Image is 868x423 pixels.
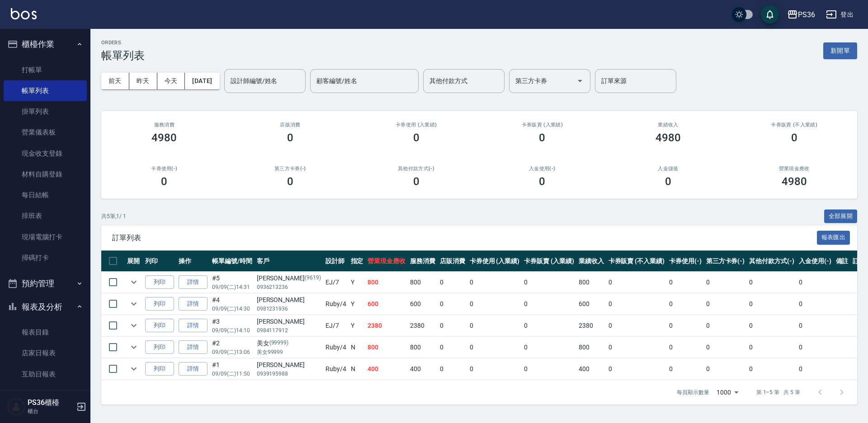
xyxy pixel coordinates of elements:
td: #1 [210,358,255,380]
h3: 0 [539,175,545,188]
td: 800 [365,272,408,293]
a: 現場電腦打卡 [4,227,87,247]
td: 600 [408,293,438,315]
a: 互助日報表 [4,364,87,385]
button: 列印 [145,340,174,354]
div: 美女 [257,339,321,348]
td: 0 [797,315,834,336]
p: 美女99999 [257,348,321,356]
p: 第 1–5 筆 共 5 筆 [756,388,800,396]
h2: 第三方卡券(-) [238,166,343,172]
td: 2380 [365,315,408,336]
td: 0 [606,358,667,380]
h3: 0 [413,175,420,188]
td: 0 [747,272,797,293]
h3: 4980 [782,175,807,188]
td: 0 [667,315,704,336]
h2: 其他付款方式(-) [364,166,468,172]
p: 共 5 筆, 1 / 1 [101,212,126,220]
th: 服務消費 [408,251,438,272]
td: 0 [438,272,467,293]
td: 0 [467,337,522,358]
td: 800 [576,337,606,358]
p: 0981231936 [257,305,321,313]
td: 800 [576,272,606,293]
button: 新開單 [823,42,857,59]
td: #4 [210,293,255,315]
td: N [349,337,366,358]
td: 0 [704,315,747,336]
button: Open [573,74,587,88]
button: 櫃檯作業 [4,33,87,56]
th: 卡券販賣 (不入業績) [606,251,667,272]
button: 今天 [157,73,185,89]
button: expand row [127,362,141,376]
th: 卡券販賣 (入業績) [522,251,576,272]
img: Person [7,398,25,416]
h2: 業績收入 [616,122,721,128]
p: 櫃台 [28,407,74,415]
th: 列印 [143,251,176,272]
p: 0984117912 [257,326,321,335]
td: 600 [365,293,408,315]
th: 客戶 [255,251,323,272]
h3: 0 [287,175,293,188]
a: 詳情 [179,297,208,311]
td: 800 [408,337,438,358]
h2: 卡券販賣 (入業績) [490,122,594,128]
td: 0 [704,337,747,358]
td: 0 [467,272,522,293]
td: 0 [438,315,467,336]
td: 0 [522,358,576,380]
td: 400 [365,358,408,380]
th: 備註 [834,251,851,272]
button: PS36 [783,5,819,24]
button: 列印 [145,362,174,376]
td: Ruby /4 [323,293,349,315]
a: 詳情 [179,319,208,333]
a: 排班表 [4,205,87,226]
th: 營業現金應收 [365,251,408,272]
a: 打帳單 [4,60,87,80]
th: 指定 [349,251,366,272]
button: 報表匯出 [817,231,850,245]
th: 卡券使用(-) [667,251,704,272]
td: 0 [606,337,667,358]
p: (99999) [269,339,289,348]
h3: 4980 [151,131,177,144]
td: 0 [467,358,522,380]
h3: 0 [665,175,671,188]
button: 報表及分析 [4,295,87,319]
h3: 4980 [656,131,681,144]
td: 600 [576,293,606,315]
td: 0 [606,293,667,315]
td: 0 [704,272,747,293]
h2: 卡券販賣 (不入業績) [742,122,846,128]
h2: 卡券使用 (入業績) [364,122,468,128]
th: 業績收入 [576,251,606,272]
img: Logo [11,8,37,19]
h3: 服務消費 [112,122,217,128]
button: [DATE] [185,73,219,89]
button: 預約管理 [4,272,87,295]
button: save [761,5,779,23]
div: [PERSON_NAME] [257,295,321,305]
a: 帳單列表 [4,80,87,101]
td: Ruby /4 [323,358,349,380]
a: 報表目錄 [4,322,87,343]
p: 每頁顯示數量 [677,388,709,396]
a: 報表匯出 [817,233,850,242]
h3: 0 [413,131,420,144]
td: 0 [467,315,522,336]
button: 全部展開 [824,209,858,223]
a: 現金收支登錄 [4,143,87,164]
td: N [349,358,366,380]
th: 設計師 [323,251,349,272]
h2: 店販消費 [238,122,343,128]
td: 0 [667,337,704,358]
div: [PERSON_NAME] [257,274,321,283]
div: 1000 [713,380,742,404]
a: 詳情 [179,362,208,376]
a: 店家日報表 [4,343,87,363]
button: 列印 [145,275,174,289]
